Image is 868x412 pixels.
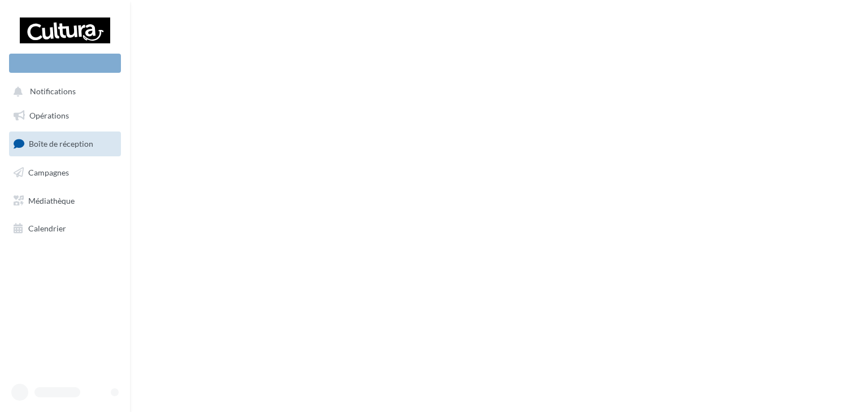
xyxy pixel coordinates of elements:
[28,223,66,233] span: Calendrier
[9,54,121,73] div: Nouvelle campagne
[28,168,69,177] span: Campagnes
[7,104,123,128] a: Opérations
[7,161,123,185] a: Campagnes
[29,111,69,120] span: Opérations
[7,217,123,240] a: Calendrier
[7,132,123,156] a: Boîte de réception
[29,139,93,148] span: Boîte de réception
[28,195,75,205] span: Médiathèque
[7,189,123,213] a: Médiathèque
[30,87,76,97] span: Notifications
